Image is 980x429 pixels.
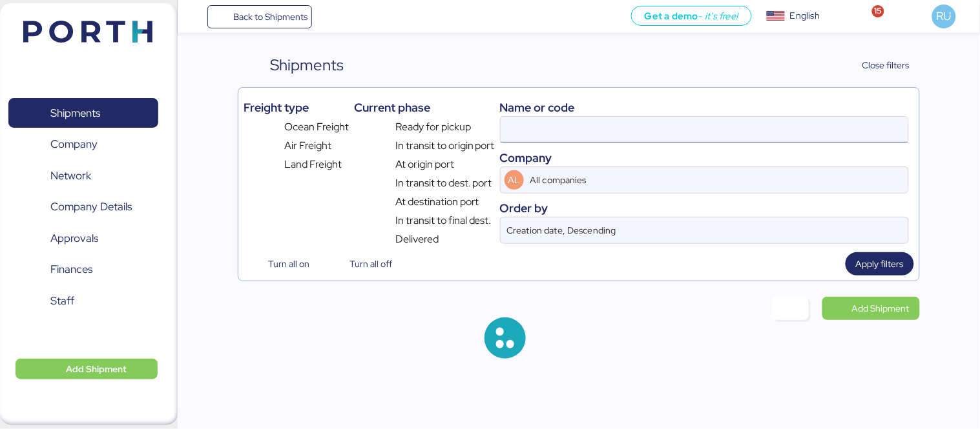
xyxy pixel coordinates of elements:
span: At destination port [395,194,479,210]
span: Add Shipment [66,361,127,377]
span: Shipments [50,104,100,123]
span: RU [937,8,952,25]
span: Apply filters [856,256,904,272]
button: Turn all off [325,252,402,275]
span: In transit to origin port [395,138,495,154]
span: Network [50,166,91,185]
span: Delivered [395,232,439,247]
span: At origin port [395,157,454,172]
a: Network [8,161,158,190]
span: AL [508,173,520,187]
div: Company [500,149,909,166]
button: Apply filters [846,252,914,275]
a: Add Shipment [822,297,920,320]
div: Order by [500,199,909,217]
span: Approvals [50,229,98,248]
a: Finances [8,255,158,284]
div: Shipments [271,54,344,77]
span: Company Details [50,197,132,216]
a: Company Details [8,192,158,222]
span: Ocean Freight [285,119,349,135]
span: Close filters [862,57,910,73]
a: Approvals [8,223,158,253]
button: Close filters [836,54,920,77]
span: Turn all on [268,256,309,272]
span: In transit to dest. port [395,175,492,191]
button: Turn all on [244,252,320,275]
span: Turn all off [349,256,392,272]
span: Air Freight [285,138,332,154]
span: Add Shipment [852,301,910,316]
button: Menu [185,6,207,28]
a: Staff [8,286,158,315]
span: Back to Shipments [233,9,308,25]
span: Finances [50,260,92,279]
div: Current phase [355,99,495,116]
div: Freight type [244,99,349,116]
div: English [790,9,820,23]
input: AL [528,167,872,193]
span: In transit to final dest. [395,213,492,228]
a: Shipments [8,98,158,128]
a: Company [8,130,158,159]
div: Name or code [500,99,909,116]
span: Company [50,135,98,154]
span: Ready for pickup [395,119,471,135]
span: Staff [50,292,74,310]
span: Land Freight [285,157,342,172]
a: Back to Shipments [207,5,313,28]
button: Add Shipment [16,359,158,379]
